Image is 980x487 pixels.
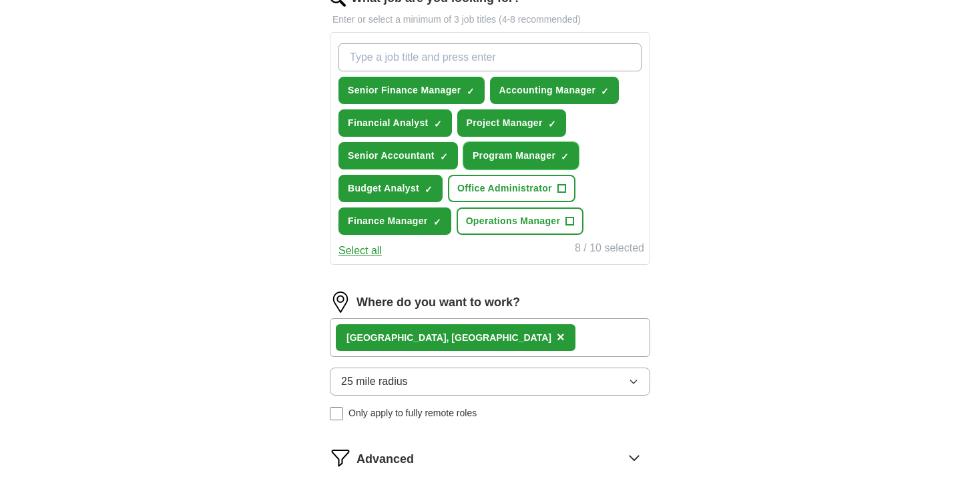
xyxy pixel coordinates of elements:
span: Financial Analyst [348,116,429,130]
span: ✓ [433,217,441,227]
span: Senior Accountant [348,149,435,163]
span: ✓ [548,119,556,129]
button: Accounting Manager✓ [490,77,620,104]
button: Office Administrator [448,175,575,202]
div: [GEOGRAPHIC_DATA], [GEOGRAPHIC_DATA] [346,331,551,345]
button: Senior Accountant✓ [338,142,458,169]
span: Only apply to fully remote roles [348,406,477,420]
span: Budget Analyst [348,181,419,195]
button: Project Manager✓ [457,109,566,137]
p: Enter or select a minimum of 3 job titles (4-8 recommended) [330,13,650,27]
button: Senior Finance Manager✓ [338,77,485,104]
input: Type a job title and press enter [338,43,642,71]
img: location.png [330,292,351,313]
span: Senior Finance Manager [348,83,461,97]
input: Only apply to fully remote roles [330,407,343,420]
span: ✓ [434,119,442,129]
span: Finance Manager [348,214,428,228]
span: 25 mile radius [341,374,408,390]
button: 25 mile radius [330,368,650,396]
img: filter [330,447,351,468]
button: Operations Manager [457,207,584,235]
button: Budget Analyst✓ [338,175,443,202]
span: × [557,330,565,344]
div: 8 / 10 selected [575,240,644,259]
span: ✓ [467,86,475,97]
span: Program Manager [473,149,555,163]
button: Financial Analyst✓ [338,109,452,137]
span: Project Manager [467,116,543,130]
button: Program Manager✓ [463,142,579,169]
span: Operations Manager [466,214,561,228]
label: Where do you want to work? [356,294,520,312]
span: Office Administrator [457,181,552,195]
span: ✓ [601,86,609,97]
span: ✓ [561,151,569,162]
button: × [557,328,565,348]
span: ✓ [440,151,448,162]
button: Select all [338,243,382,259]
span: Advanced [356,450,414,468]
button: Finance Manager✓ [338,207,451,235]
span: Accounting Manager [499,83,596,97]
span: ✓ [425,184,433,195]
